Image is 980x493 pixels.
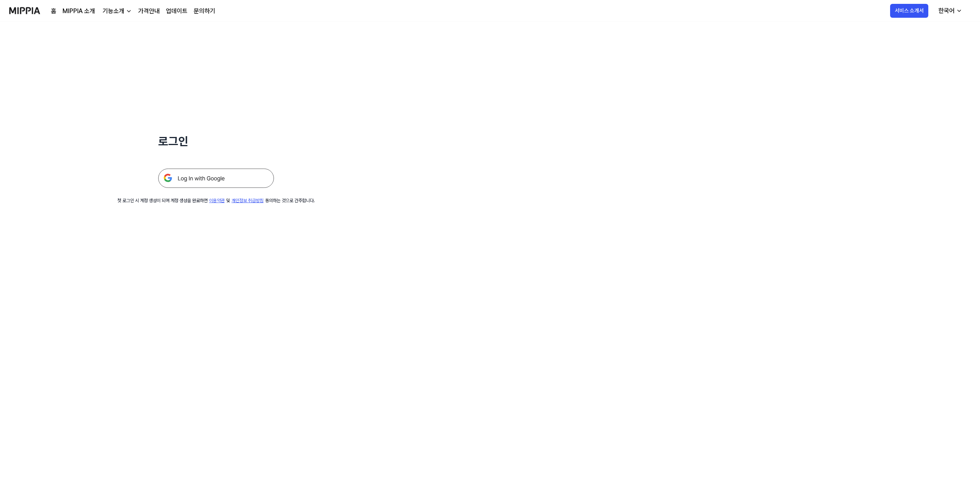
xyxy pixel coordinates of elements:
button: 기능소개 [101,7,132,16]
img: 구글 로그인 버튼 [158,169,274,188]
a: 개인정보 취급방침 [231,198,264,203]
h1: 로그인 [158,133,274,150]
img: down [126,8,132,14]
a: 가격안내 [138,7,160,16]
a: MIPPIA 소개 [63,7,95,16]
div: 한국어 [937,6,956,15]
a: 홈 [51,7,56,16]
button: 서비스 소개서 [890,4,928,18]
button: 한국어 [932,3,967,19]
div: 첫 로그인 시 계정 생성이 되며 계정 생성을 완료하면 및 동의하는 것으로 간주합니다. [117,197,315,204]
a: 문의하기 [194,7,215,16]
a: 이용약관 [209,198,225,203]
a: 업데이트 [166,7,188,16]
div: 기능소개 [101,7,126,16]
